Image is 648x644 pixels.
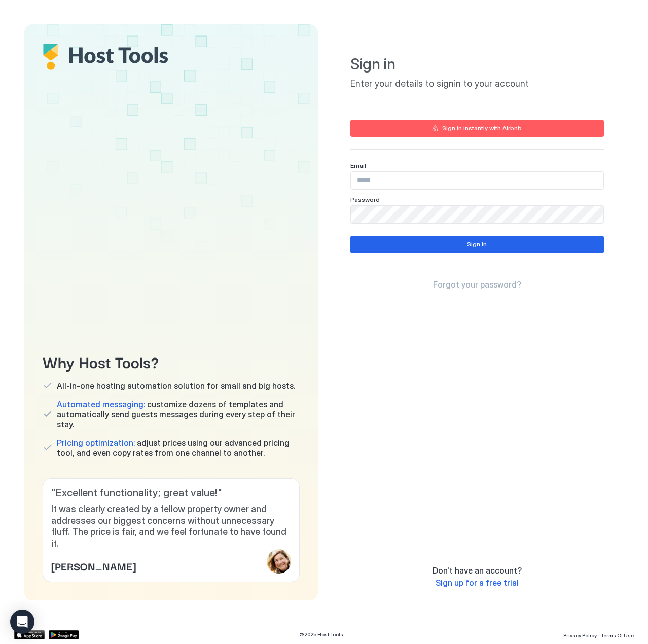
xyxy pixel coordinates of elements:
a: Terms Of Use [601,629,634,640]
button: Sign in instantly with Airbnb [350,120,604,137]
span: customize dozens of templates and automatically send guests messages during every step of their s... [57,399,300,430]
span: " Excellent functionality; great value! " [51,487,291,499]
div: Sign in [467,240,487,249]
span: Why Host Tools? [43,350,300,373]
span: Privacy Policy [563,632,597,638]
span: Password [350,196,380,203]
span: Enter your details to signin to your account [350,78,604,90]
span: Email [350,162,366,169]
input: Input Field [351,206,604,223]
span: Don't have an account? [433,565,522,576]
span: It was clearly created by a fellow property owner and addresses our biggest concerns without unne... [51,504,291,549]
span: © 2025 Host Tools [299,631,343,638]
span: adjust prices using our advanced pricing tool, and even copy rates from one channel to another. [57,438,300,458]
span: Pricing optimization: [57,438,135,448]
a: App Store [14,630,45,639]
div: Sign in instantly with Airbnb [442,124,522,133]
span: All-in-one hosting automation solution for small and big hosts. [57,381,295,391]
span: [PERSON_NAME] [51,558,136,574]
a: Forgot your password? [433,279,521,290]
a: Privacy Policy [563,629,597,640]
span: Sign in [350,55,604,74]
span: Automated messaging: [57,399,145,409]
div: Open Intercom Messenger [10,610,34,634]
input: Input Field [351,172,603,189]
a: Sign up for a free trial [436,578,519,588]
div: profile [267,549,291,574]
button: Sign in [350,236,604,253]
span: Terms Of Use [601,632,634,638]
a: Google Play Store [49,630,79,639]
span: Forgot your password? [433,279,521,290]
